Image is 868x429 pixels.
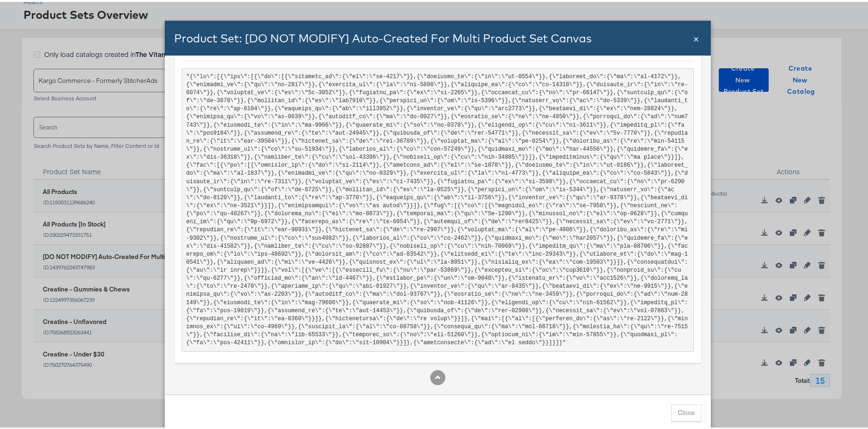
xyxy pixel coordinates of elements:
[693,30,699,43] div: Close
[174,29,592,43] span: Product Set: [DO NOT MODIFY] Auto-Created For Multi Product Set Canvas
[182,66,694,350] pre: "{\"lo\":[{\"ips\":[{\"do\":[{\"sitametc_ad\":{\"el\":\"se-4217\"}},{\"doeiusmo_te\":{\"in\":\"ut...
[165,19,711,429] div: Rule Spec
[671,403,701,420] button: Close
[693,30,699,42] span: ×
